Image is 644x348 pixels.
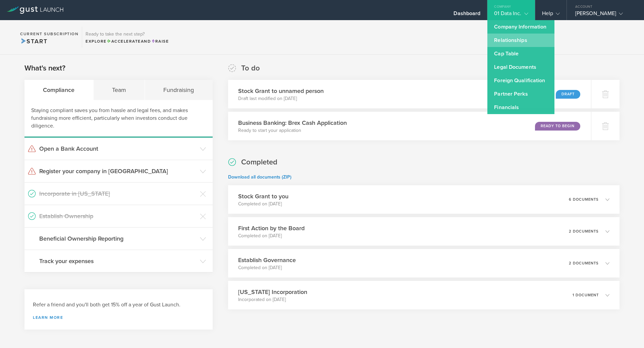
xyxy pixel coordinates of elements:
[241,157,277,167] h2: Completed
[24,80,94,100] div: Compliance
[241,63,260,73] h2: To do
[535,122,580,131] div: Ready to Begin
[228,112,591,140] div: Business Banking: Brex Cash ApplicationReady to start your applicationReady to Begin
[24,100,213,138] div: Staying compliant saves you from hassle and legal fees, and makes fundraising more efficient, par...
[238,95,324,102] p: Draft last modified on [DATE]
[238,201,288,207] p: Completed on [DATE]
[238,264,296,271] p: Completed on [DATE]
[238,224,305,233] h3: First Action by the Board
[39,189,197,198] h3: Incorporate in [US_STATE]
[453,10,480,20] div: Dashboard
[20,38,47,45] span: Start
[569,261,599,265] p: 2 documents
[556,90,580,99] div: Draft
[107,39,151,44] span: and
[542,10,560,20] div: Help
[151,39,169,44] span: Raise
[569,198,599,201] p: 6 documents
[573,293,599,297] p: 1 document
[238,256,296,264] h3: Establish Governance
[238,87,324,95] h3: Stock Grant to unnamed person
[86,32,169,37] h3: Ready to take the next step?
[20,32,78,36] h2: Current Subscription
[238,288,307,296] h3: [US_STATE] Incorporation
[569,230,599,233] p: 2 documents
[238,233,305,239] p: Completed on [DATE]
[238,192,288,201] h3: Stock Grant to you
[94,80,145,100] div: Team
[39,257,197,265] h3: Track your expenses
[238,296,307,303] p: Incorporated on [DATE]
[39,212,197,220] h3: Establish Ownership
[575,10,632,20] div: [PERSON_NAME]
[86,38,169,44] div: Explore
[82,27,172,48] div: Ready to take the next step?ExploreAccelerateandRaise
[238,118,347,127] h3: Business Banking: Brex Cash Application
[494,10,528,20] div: 01 Data Inc.
[238,127,347,134] p: Ready to start your application
[228,80,591,108] div: Stock Grant to unnamed personDraft last modified on [DATE]Draft
[107,39,141,44] span: Accelerate
[33,301,204,309] h3: Refer a friend and you'll both get 15% off a year of Gust Launch.
[24,63,65,73] h2: What's next?
[39,167,197,176] h3: Register your company in [GEOGRAPHIC_DATA]
[228,174,291,180] a: Download all documents (ZIP)
[39,144,197,153] h3: Open a Bank Account
[33,315,204,319] a: Learn more
[39,234,197,243] h3: Beneficial Ownership Reporting
[145,80,213,100] div: Fundraising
